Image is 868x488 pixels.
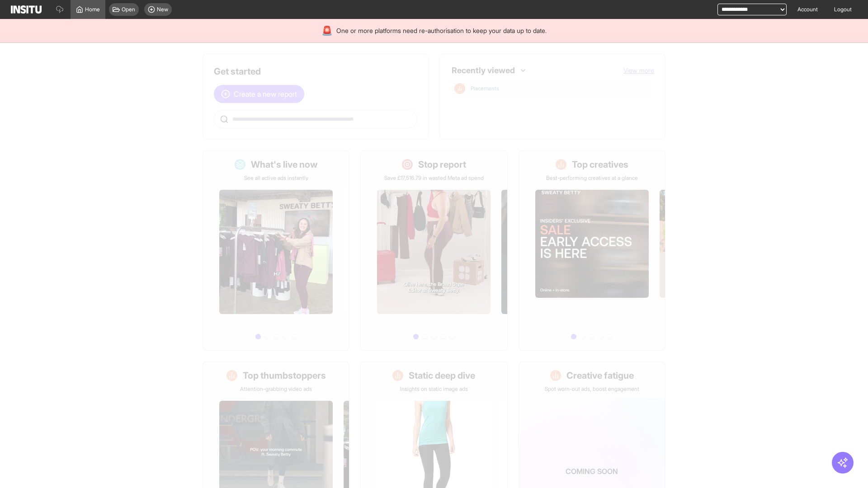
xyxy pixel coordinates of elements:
span: Open [122,6,135,13]
span: Home [85,6,100,13]
span: New [157,6,168,13]
img: Logo [11,5,42,14]
div: 🚨 [321,24,333,37]
span: One or more platforms need re-authorisation to keep your data up to date. [336,26,547,35]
